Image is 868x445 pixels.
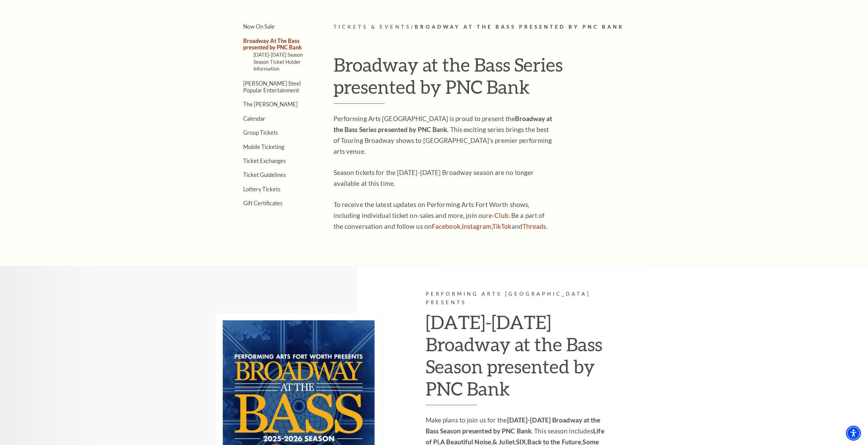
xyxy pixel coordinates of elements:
[243,129,278,136] a: Group Tickets
[334,113,555,157] p: Performing Arts [GEOGRAPHIC_DATA] is proud to present the . This exciting series brings the best ...
[243,80,301,93] a: [PERSON_NAME] Steel Popular Entertainment
[243,200,282,206] a: Gift Certificates
[334,115,553,133] strong: Broadway at the Bass Series presented by PNC Bank
[846,426,861,441] div: Accessibility Menu
[253,52,303,58] a: [DATE]-[DATE] Season
[462,222,491,230] a: Instagram - open in a new tab
[334,23,646,31] p: /
[243,23,275,30] a: Now On Sale
[334,54,646,104] h1: Broadway at the Bass Series presented by PNC Bank
[243,115,265,122] a: Calendar
[334,24,411,30] span: Tickets & Events
[243,144,284,150] a: Mobile Ticketing
[334,167,555,189] p: Season tickets for the [DATE]-[DATE] Broadway season are no longer available at this time.
[523,222,546,230] a: Threads - open in a new tab
[253,59,301,72] a: Season Ticket Holder Information
[243,101,298,107] a: The [PERSON_NAME]
[426,311,608,405] h2: [DATE]-[DATE] Broadway at the Bass Season presented by PNC Bank
[492,222,512,230] a: TikTok - open in a new tab
[243,172,286,178] a: Ticket Guidelines
[334,199,555,232] p: To receive the latest updates on Performing Arts Fort Worth shows, including individual ticket on...
[489,211,509,219] a: e-Club
[426,290,608,307] p: Performing Arts [GEOGRAPHIC_DATA] Presents
[432,222,460,230] a: Facebook - open in a new tab
[426,416,601,435] strong: [DATE]-[DATE] Broadway at the Bass Season presented by PNC Bank
[243,186,280,192] a: Lottery Tickets
[243,38,302,50] a: Broadway At The Bass presented by PNC Bank
[243,158,286,164] a: Ticket Exchanges
[414,24,624,30] span: Broadway At The Bass presented by PNC Bank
